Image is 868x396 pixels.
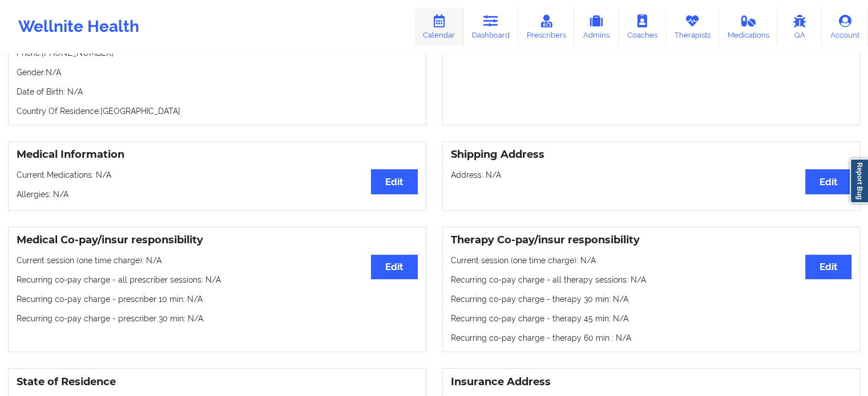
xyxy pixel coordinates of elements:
p: Current Medications: N/A [17,169,418,181]
p: Recurring co-pay charge - all therapy sessions : N/A [451,274,852,285]
a: Dashboard [463,8,518,46]
h3: Medical Co-pay/insur responsibility [17,234,418,247]
p: Recurring co-pay charge - therapy 45 min : N/A [451,313,852,324]
h3: State of Residence [17,375,418,389]
p: Recurring co-pay charge - therapy 60 min : N/A [451,332,852,344]
button: Edit [371,255,417,279]
h3: Insurance Address [451,375,852,389]
h3: Medical Information [17,148,418,161]
p: Recurring co-pay charge - therapy 30 min : N/A [451,293,852,305]
button: Edit [371,169,417,194]
p: Date of Birth: N/A [17,86,418,97]
a: QA [777,8,822,46]
p: Country Of Residence: [GEOGRAPHIC_DATA] [17,105,418,117]
h3: Therapy Co-pay/insur responsibility [451,234,852,247]
h3: Shipping Address [451,148,852,161]
p: Recurring co-pay charge - prescriber 30 min : N/A [17,313,418,324]
button: Edit [805,169,851,194]
p: Recurring co-pay charge - prescriber 10 min : N/A [17,293,418,305]
a: Account [822,8,868,46]
a: Therapists [666,8,719,46]
p: Address: N/A [451,169,852,181]
a: Medications [719,8,778,46]
a: Coaches [619,8,666,46]
a: Prescribers [518,8,575,46]
p: Current session (one time charge): N/A [17,255,418,266]
a: Calendar [414,8,463,46]
a: Report Bug [850,158,868,203]
p: Current session (one time charge): N/A [451,255,852,266]
button: Edit [805,255,851,279]
p: Allergies: N/A [17,189,418,200]
p: Recurring co-pay charge - all prescriber sessions : N/A [17,274,418,285]
a: Admins [574,8,619,46]
p: Gender: N/A [17,67,418,78]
